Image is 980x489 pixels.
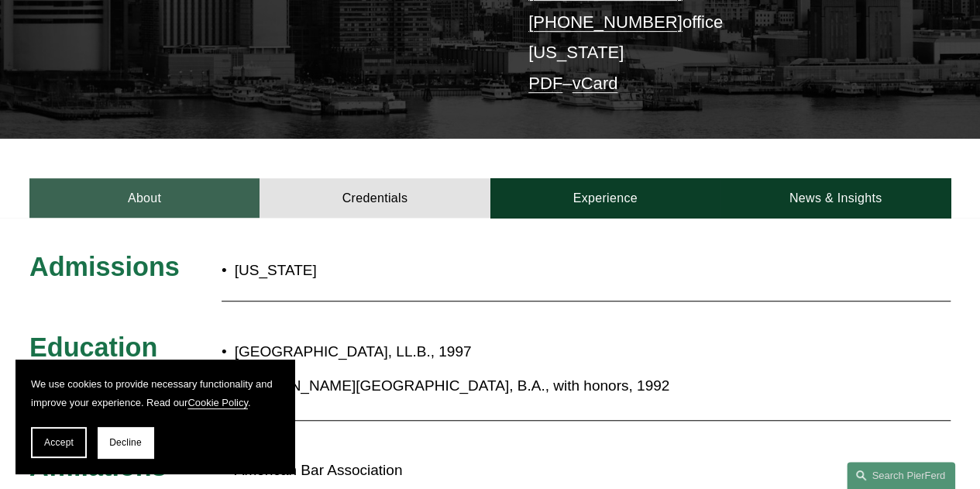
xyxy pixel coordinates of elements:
a: Credentials [260,178,490,218]
p: [PERSON_NAME][GEOGRAPHIC_DATA], B.A., with honors, 1992 [235,373,836,399]
span: Admissions [29,252,180,281]
p: [GEOGRAPHIC_DATA], LL.B., 1997 [235,339,836,365]
p: We use cookies to provide necessary functionality and improve your experience. Read our . [31,375,279,412]
a: vCard [572,74,617,93]
button: Accept [31,427,87,458]
a: About [29,178,260,218]
a: [PHONE_NUMBER] [528,12,683,32]
section: Cookie banner [15,360,294,474]
a: Search this site [847,462,955,489]
p: American Bar Association [235,457,836,484]
a: PDF [528,74,562,93]
span: Affiliations [29,452,167,481]
a: News & Insights [720,178,951,218]
button: Decline [98,427,153,458]
span: Accept [44,437,74,448]
span: Decline [109,437,142,448]
p: [US_STATE] [235,257,567,284]
a: Experience [490,178,720,218]
a: Cookie Policy [187,397,248,408]
span: Education [29,332,157,362]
